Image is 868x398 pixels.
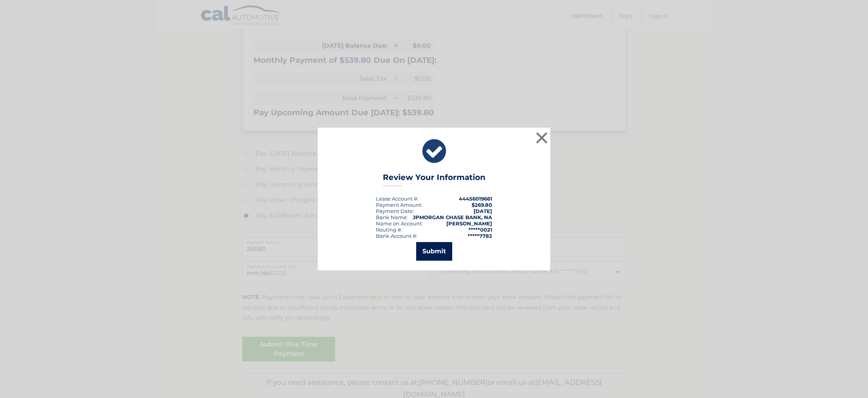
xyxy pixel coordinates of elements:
[376,214,408,220] div: Bank Name:
[376,208,414,214] div: :
[376,227,402,233] div: Routing #:
[459,196,492,202] strong: 44456019661
[413,214,492,220] strong: JPMORGAN CHASE BANK, NA
[376,208,413,214] span: Payment Date
[474,208,492,214] span: [DATE]
[534,130,549,145] button: ×
[376,196,418,202] div: Lease Account #:
[416,242,452,261] button: Submit
[446,220,492,227] strong: [PERSON_NAME]
[376,233,417,239] div: Bank Account #:
[376,220,423,227] div: Name on Account:
[376,202,422,208] div: Payment Amount:
[472,202,492,208] span: $269.80
[383,173,486,186] h3: Review Your Information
